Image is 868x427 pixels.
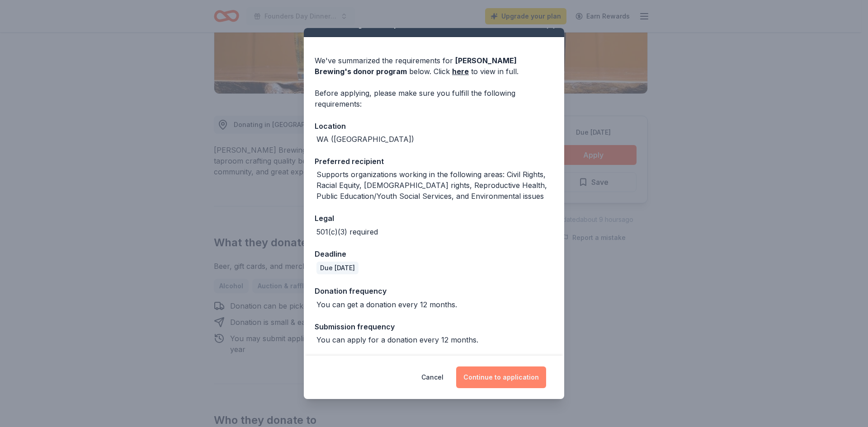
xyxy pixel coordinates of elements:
div: Supports organizations working in the following areas: Civil Rights, Racial Equity, [DEMOGRAPHIC_... [316,169,553,202]
a: here [452,66,469,77]
div: Before applying, please make sure you fulfill the following requirements: [315,88,553,109]
div: You can apply for a donation every 12 months. [316,334,478,345]
div: 501(c)(3) required [316,226,378,237]
div: We've summarized the requirements for below. Click to view in full. [315,55,553,77]
div: Due [DATE] [316,262,359,274]
div: Location [315,120,553,132]
div: Submission frequency [315,321,553,333]
div: WA ([GEOGRAPHIC_DATA]) [316,134,414,145]
div: Donation frequency [315,285,553,297]
div: You can get a donation every 12 months. [316,299,457,310]
button: Cancel [421,366,443,388]
button: Continue to application [456,366,546,388]
div: Deadline [315,248,553,260]
div: Preferred recipient [315,155,553,167]
div: Legal [315,212,553,224]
